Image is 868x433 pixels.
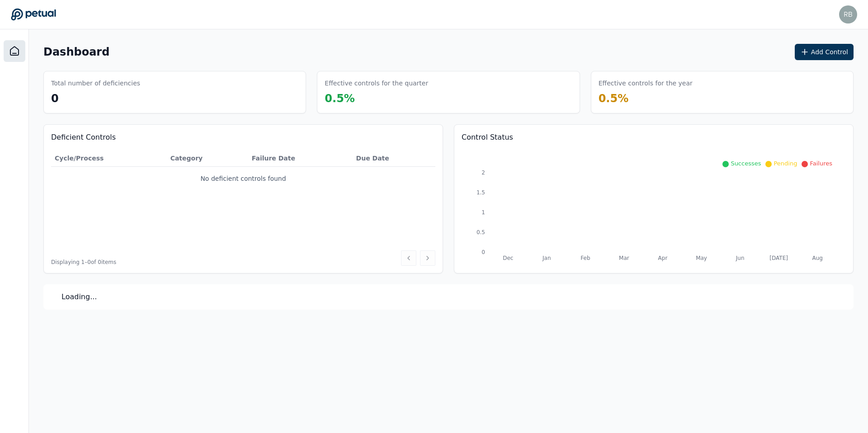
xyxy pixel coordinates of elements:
[542,255,551,261] tspan: Jan
[658,255,668,261] tspan: Apr
[481,209,485,216] tspan: 1
[51,293,58,301] img: Logo
[476,229,485,235] tspan: 0.5
[696,255,707,261] tspan: May
[812,255,823,261] tspan: Aug
[51,79,140,88] h3: Total number of deficiencies
[599,79,693,88] h3: Effective controls for the year
[810,160,832,167] span: Failures
[325,92,355,105] span: 0.5 %
[481,169,485,176] tspan: 2
[476,189,485,196] tspan: 1.5
[503,255,513,261] tspan: Dec
[462,132,846,143] h3: Control Status
[619,255,629,261] tspan: Mar
[51,259,116,266] span: Displaying 1– 0 of 0 items
[769,255,788,261] tspan: [DATE]
[51,92,59,105] span: 0
[248,150,353,167] th: Failure Date
[580,255,590,261] tspan: Feb
[599,92,629,105] span: 0.5 %
[353,150,435,167] th: Due Date
[795,44,854,60] button: Add Control
[481,249,485,255] tspan: 0
[774,160,797,167] span: Pending
[43,45,109,59] h1: Dashboard
[325,79,428,88] h3: Effective controls for the quarter
[4,40,25,62] a: Dashboard
[51,150,167,167] th: Cycle/Process
[43,284,854,310] div: Loading...
[51,167,435,191] td: No deficient controls found
[736,255,745,261] tspan: Jun
[839,5,857,24] img: Rupan Bhandari
[167,150,248,167] th: Category
[731,160,761,167] span: Successes
[11,8,56,21] a: Go to Dashboard
[51,132,435,143] h3: Deficient Controls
